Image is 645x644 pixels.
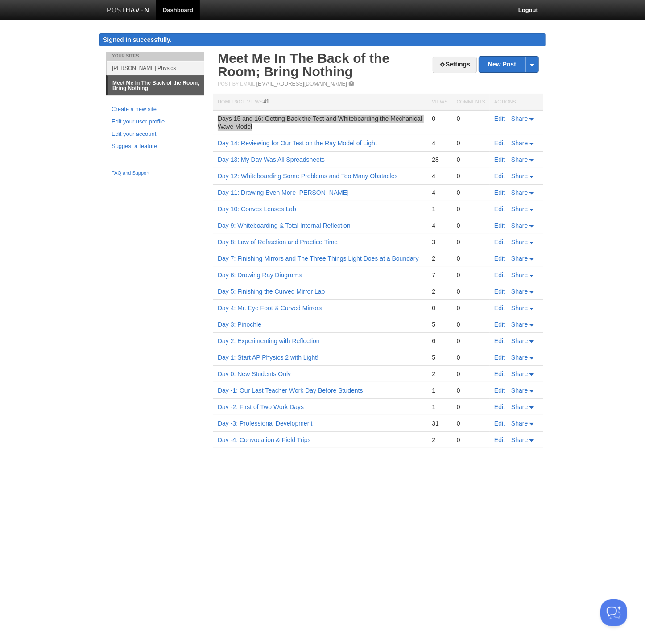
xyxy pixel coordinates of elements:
[494,115,505,122] a: Edit
[457,304,485,312] div: 0
[432,287,447,295] div: 2
[218,189,349,196] a: Day 11: Drawing Even More [PERSON_NAME]
[218,420,312,427] a: Day -3: Professional Development
[218,156,325,163] a: Day 13: My Day Was All Spreadsheets
[457,287,485,295] div: 0
[218,304,322,312] a: Day 4: Mr. Eye Foot & Curved Mirrors
[432,403,447,411] div: 1
[112,117,199,127] a: Edit your user profile
[511,288,528,295] span: Share
[218,321,261,328] a: Day 3: Pinochle
[256,81,347,87] a: [EMAIL_ADDRESS][DOMAIN_NAME]
[600,599,627,626] iframe: Help Scout Beacon - Open
[494,288,505,295] a: Edit
[457,337,485,345] div: 0
[106,52,204,61] li: Your Sites
[213,94,427,111] th: Homepage Views
[218,222,351,229] a: Day 9: Whiteboarding & Total Internal Reflection
[218,115,422,130] a: Days 15 and 16: Getting Back the Test and Whiteboarding the Mechanical Wave Model
[457,353,485,361] div: 0
[432,419,447,427] div: 31
[457,254,485,263] div: 0
[494,370,505,377] a: Edit
[511,304,528,312] span: Share
[494,436,505,443] a: Edit
[494,172,505,180] a: Edit
[511,205,528,213] span: Share
[218,370,291,377] a: Day 0: New Students Only
[432,139,447,147] div: 4
[218,403,304,410] a: Day -2: First of Two Work Days
[432,189,447,197] div: 4
[432,386,447,394] div: 1
[494,139,505,147] a: Edit
[112,105,199,114] a: Create a new site
[107,61,204,75] a: [PERSON_NAME] Physics
[218,238,338,246] a: Day 8: Law of Refraction and Practice Time
[432,320,447,328] div: 5
[511,172,528,180] span: Share
[494,403,505,410] a: Edit
[490,94,543,111] th: Actions
[432,353,447,361] div: 5
[218,172,398,180] a: Day 12: Whiteboarding Some Problems and Too Many Obstacles
[511,222,528,229] span: Share
[108,76,204,95] a: Meet Me In The Back of the Room; Bring Nothing
[432,337,447,345] div: 6
[457,386,485,394] div: 0
[432,156,447,164] div: 28
[494,156,505,163] a: Edit
[511,115,528,122] span: Share
[511,370,528,377] span: Share
[511,354,528,361] span: Share
[218,436,311,443] a: Day -4: Convocation & Field Trips
[452,94,490,111] th: Comments
[511,156,528,163] span: Share
[511,238,528,246] span: Share
[218,271,302,279] a: Day 6: Drawing Ray Diagrams
[432,238,447,246] div: 3
[457,115,485,123] div: 0
[218,51,389,79] a: Meet Me In The Back of the Room; Bring Nothing
[494,238,505,246] a: Edit
[107,8,149,14] img: Posthaven-bar
[457,189,485,197] div: 0
[457,238,485,246] div: 0
[511,420,528,427] span: Share
[457,271,485,279] div: 0
[432,271,447,279] div: 7
[457,222,485,230] div: 0
[511,436,528,443] span: Share
[457,370,485,378] div: 0
[432,222,447,230] div: 4
[99,33,546,46] div: Signed in successfully.
[432,172,447,180] div: 4
[494,205,505,213] a: Edit
[432,115,447,123] div: 0
[511,271,528,279] span: Share
[112,169,199,177] a: FAQ and Support
[263,98,269,105] span: 41
[457,419,485,427] div: 0
[494,387,505,394] a: Edit
[457,320,485,328] div: 0
[218,255,419,262] a: Day 7: Finishing Mirrors and The Three Things Light Does at a Boundary
[218,337,320,345] a: Day 2: Experimenting with Reflection
[511,139,528,147] span: Share
[494,255,505,262] a: Edit
[511,255,528,262] span: Share
[457,403,485,411] div: 0
[511,337,528,345] span: Share
[218,387,363,394] a: Day -1: Our Last Teacher Work Day Before Students
[432,304,447,312] div: 0
[112,142,199,151] a: Suggest a feature
[494,354,505,361] a: Edit
[457,205,485,213] div: 0
[479,57,538,72] a: New Post
[218,139,377,147] a: Day 14: Reviewing for Our Test on the Ray Model of Light
[511,189,528,196] span: Share
[494,321,505,328] a: Edit
[112,130,199,139] a: Edit your account
[511,387,528,394] span: Share
[494,420,505,427] a: Edit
